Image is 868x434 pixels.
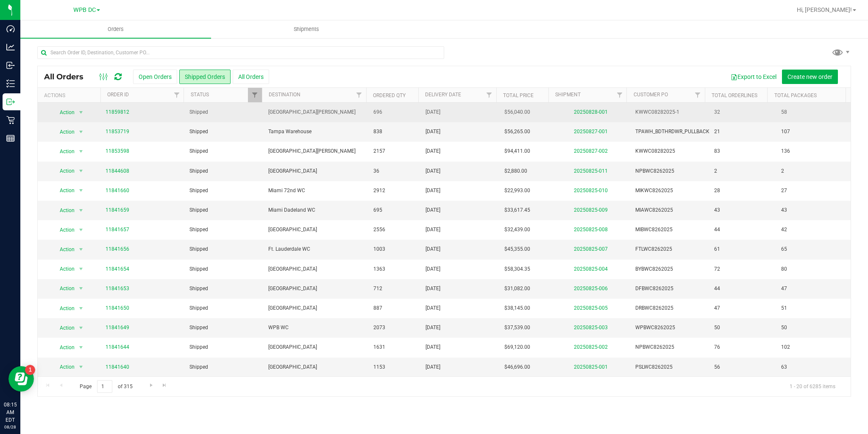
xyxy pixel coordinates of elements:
[75,322,86,334] span: select
[75,126,86,138] span: select
[106,187,129,195] a: 11841660
[725,70,782,84] button: Export to Excel
[504,128,530,136] span: $56,265.00
[482,88,496,102] a: Filter
[52,302,75,314] span: Action
[777,322,791,334] span: 50
[37,46,444,59] input: Search Order ID, Destination, Customer PO...
[52,204,75,216] span: Action
[52,244,75,255] span: Action
[44,72,92,81] span: All Orders
[8,366,34,392] iframe: Resource center
[52,224,75,236] span: Action
[574,109,608,115] a: 20250828-001
[106,285,129,293] a: 11841653
[574,227,608,232] a: 20250825-008
[268,245,363,253] span: Ft. Lauderdale WC
[106,108,129,116] a: 11859812
[189,363,258,371] span: Shipped
[106,304,129,312] a: 11841650
[425,92,461,98] a: Delivery Date
[574,129,608,134] a: 20250827-001
[268,304,363,312] span: [GEOGRAPHIC_DATA]
[170,88,184,102] a: Filter
[777,204,791,216] span: 43
[373,324,385,332] span: 2073
[6,134,15,143] inline-svg: Reports
[634,92,668,98] a: Customer PO
[373,187,385,195] span: 2912
[6,116,15,124] inline-svg: Retail
[504,285,530,293] span: $31,082.00
[504,206,530,214] span: $33,617.45
[426,187,440,195] span: [DATE]
[635,128,735,136] span: TPAWH_BDTHRDWR_PULLBACK_08272025
[777,185,791,197] span: 27
[574,364,608,370] a: 20250825-001
[189,343,258,351] span: Shipped
[75,204,86,216] span: select
[714,108,720,116] span: 32
[282,25,331,33] span: Shipments
[75,283,86,294] span: select
[373,147,385,155] span: 2157
[268,343,363,351] span: [GEOGRAPHIC_DATA]
[106,265,129,273] a: 11841654
[52,263,75,275] span: Action
[75,244,86,255] span: select
[4,424,17,430] p: 08/28
[52,283,75,294] span: Action
[189,167,258,175] span: Shipped
[714,245,720,253] span: 61
[714,167,717,175] span: 2
[574,188,608,193] a: 20250825-010
[268,285,363,293] span: [GEOGRAPHIC_DATA]
[75,361,86,373] span: select
[777,341,794,353] span: 102
[352,88,366,102] a: Filter
[373,245,385,253] span: 1003
[574,325,608,330] a: 20250825-003
[52,361,75,373] span: Action
[189,265,258,273] span: Shipped
[52,165,75,177] span: Action
[635,147,704,155] span: KWWC08282025
[189,285,258,293] span: Shipped
[714,343,720,351] span: 76
[635,324,704,332] span: WPBWC8262025
[189,147,258,155] span: Shipped
[75,185,86,196] span: select
[504,343,530,351] span: $69,120.00
[159,380,171,392] a: Go to the last page
[691,88,705,102] a: Filter
[75,342,86,353] span: select
[635,187,704,195] span: MIKWC8262025
[777,165,788,177] span: 2
[145,380,157,392] a: Go to the next page
[106,245,129,253] a: 11841656
[504,108,530,116] span: $56,040.00
[426,363,440,371] span: [DATE]
[714,187,720,195] span: 28
[426,108,440,116] span: [DATE]
[635,167,704,175] span: NPBWC8262025
[504,363,530,371] span: $46,696.00
[712,92,757,98] a: Total Orderlines
[426,226,440,234] span: [DATE]
[635,343,704,351] span: NPBWC8262025
[20,20,211,38] a: Orders
[268,206,363,214] span: Miami Dadeland WC
[106,167,129,175] a: 11844608
[211,20,402,38] a: Shipments
[52,106,75,118] span: Action
[504,147,530,155] span: $94,411.00
[268,324,363,332] span: WPB WC
[574,246,608,252] a: 20250825-007
[75,165,86,177] span: select
[106,363,129,371] a: 11841640
[6,98,15,106] inline-svg: Outbound
[373,343,385,351] span: 1631
[106,343,129,351] a: 11841644
[268,265,363,273] span: [GEOGRAPHIC_DATA]
[714,285,720,293] span: 44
